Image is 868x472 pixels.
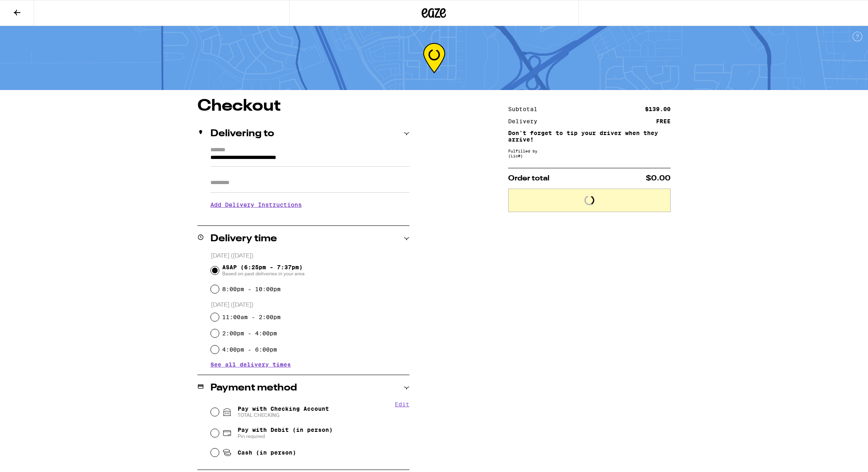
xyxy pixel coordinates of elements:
h2: Delivering to [210,129,274,139]
button: Edit [395,401,409,408]
span: Cash (in person) [238,449,296,456]
button: See all delivery times [210,362,291,367]
label: 4:00pm - 6:00pm [222,346,277,353]
span: Pay with Checking Account [238,405,329,418]
span: Based on past deliveries in your area [222,270,305,277]
span: Pay with Debit (in person) [238,427,333,433]
div: Delivery [508,118,543,124]
span: ASAP (6:25pm - 7:37pm) [222,264,305,277]
span: $0.00 [646,175,671,182]
label: 11:00am - 2:00pm [222,314,281,320]
label: 2:00pm - 4:00pm [222,330,277,337]
p: [DATE] ([DATE]) [211,252,409,260]
p: [DATE] ([DATE]) [211,301,409,309]
h2: Payment method [210,383,297,393]
span: Pin required [238,433,333,440]
div: Fulfilled by (Lic# ) [508,148,671,158]
p: Don't forget to tip your driver when they arrive! [508,130,671,143]
div: $139.00 [645,106,671,112]
h2: Delivery time [210,234,277,244]
h3: Add Delivery Instructions [210,195,409,214]
p: We'll contact you at [PHONE_NUMBER] when we arrive [210,214,409,221]
label: 8:00pm - 10:00pm [222,286,281,292]
h1: Checkout [197,98,409,114]
span: Order total [508,175,550,182]
span: TOTAL CHECKING [238,412,329,418]
div: Subtotal [508,106,543,112]
div: FREE [656,118,671,124]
